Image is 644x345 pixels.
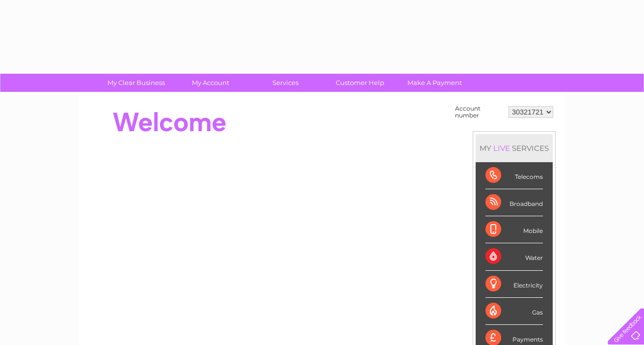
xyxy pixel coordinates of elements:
div: LIVE [491,144,512,153]
div: Telecoms [485,162,543,189]
div: Electricity [485,271,543,298]
a: Services [245,74,326,92]
div: Water [485,243,543,270]
a: Make A Payment [394,74,475,92]
div: MY SERVICES [476,134,553,162]
a: My Account [170,74,251,92]
a: My Clear Business [96,74,177,92]
div: Gas [485,298,543,325]
div: Mobile [485,216,543,243]
td: Account number [453,103,506,121]
div: Broadband [485,189,543,216]
a: Customer Help [320,74,401,92]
